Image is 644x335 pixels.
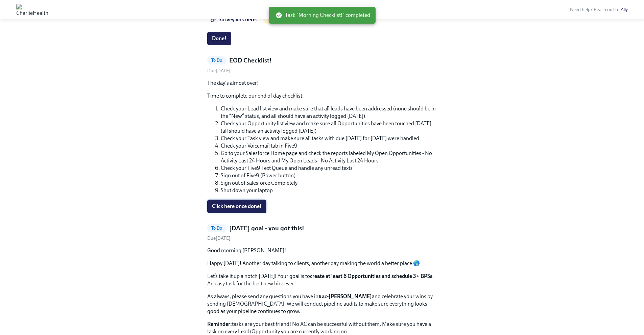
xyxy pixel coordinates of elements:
[276,11,370,19] span: Task "Morning Checklist!" completed
[221,120,437,135] li: Check your Opportunity list view and make sure all Opportunities have been touched [DATE] (all sh...
[207,92,437,100] p: Time to complete our end of day checklist:
[207,247,437,254] p: Good morning [PERSON_NAME]!
[212,35,226,42] span: Done!
[207,32,231,45] button: Done!
[229,56,272,65] h5: EOD Checklist!
[570,7,628,12] span: Need help? Reach out to
[207,273,437,287] p: Let’s take it up a notch [DATE]! Your goal is to . An easy task for the best new hire ever!
[207,68,231,74] span: Tuesday, October 7th 2025, 3:30 am
[16,4,48,15] img: CharlieHealth
[221,150,437,164] li: Go to your Salesforce Home page and check the reports labeled My Open Opportunities - No Activity...
[212,16,257,23] span: Survey link here.
[207,58,226,63] span: To Do
[221,142,437,150] li: Check your Voicemail tab in Five9
[263,17,292,22] span: Not visited
[221,172,437,179] li: Sign out of Five9 (Power button)
[229,224,304,233] h5: [DATE] goal - you got this!
[621,7,628,12] a: Ally
[207,235,231,241] span: Tuesday, October 7th 2025, 6:00 am
[207,79,437,87] p: The day's almost over!
[207,321,232,327] strong: Reminder:
[221,187,437,194] li: Shut down your laptop
[212,203,262,210] span: Click here once done!
[318,293,372,300] strong: #ac-[PERSON_NAME]
[207,224,437,242] a: To Do[DATE] goal - you got this!Due[DATE]
[207,200,266,213] button: Click here once done!
[221,135,437,142] li: Check your Task view and make sure all tasks with due [DATE] for [DATE] were handled
[207,13,262,26] a: Survey link here.
[207,56,437,74] a: To DoEOD Checklist!Due[DATE]
[221,164,437,172] li: Check your Five9 Text Queue and handle any unread texts
[221,105,437,120] li: Check your Lead list view and make sure that all leads have been addressed (none should be in the...
[207,226,226,231] span: To Do
[310,273,432,279] strong: create at least 6 Opportunities and schedule 3+ BPSs
[207,293,437,315] p: As always, please send any questions you have in and celebrate your wins by sending [DEMOGRAPHIC_...
[221,179,437,187] li: Sign out of Salesforce Completely
[207,260,437,267] p: Happy [DATE]! Another day talking to clients, another day making the world a better place 🌎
